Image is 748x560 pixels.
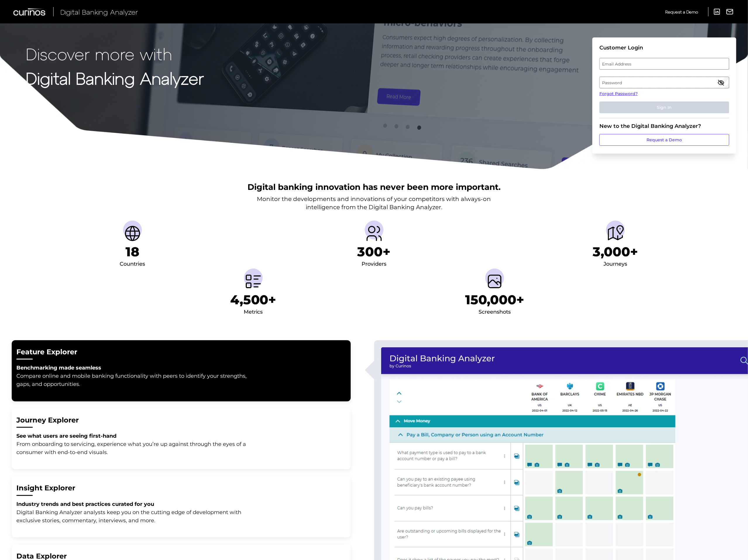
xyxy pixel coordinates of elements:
h2: Digital banking innovation has never been more important. [247,181,501,193]
h1: 300+ [357,244,391,260]
img: Metrics [244,272,263,291]
div: New to the Digital Banking Analyzer? [599,123,729,129]
img: Screenshots [485,272,504,291]
strong: Digital Banking Analyzer [26,68,204,88]
p: Digital Banking Analyzer analysts keep you on the cutting edge of development with exclusive stor... [16,500,250,525]
img: Countries [123,224,142,243]
label: Email Address [600,59,729,69]
span: Digital Banking Analyzer [60,8,138,16]
strong: Industry trends and best practices curated for you [16,501,154,507]
p: Compare online and mobile banking functionality with peers to identify your strengths, gaps, and ... [16,372,250,388]
div: Customer Login [599,44,729,51]
label: Password [600,77,729,88]
a: Forgot Password? [599,91,729,97]
div: Metrics [244,308,263,317]
h1: 4,500+ [230,292,276,308]
button: Insight ExplorerIndustry trends and best practices curated for youDigital Banking Analyzer analys... [12,476,351,537]
h2: Insight Explorer [16,483,346,493]
h1: 150,000+ [465,292,524,308]
p: From onboarding to servicing, experience what you’re up against through the eyes of a consumer wi... [16,432,250,456]
p: Discover more with [26,44,204,63]
h1: 3,000+ [593,244,638,260]
button: Sign In [599,102,729,113]
a: Request a Demo [599,134,729,146]
button: Feature ExplorerBenchmarking made seamless Compare online and mobile banking functionality with p... [12,340,351,401]
button: Journey ExplorerSee what users are seeing first-hand From onboarding to servicing, experience wha... [12,408,351,470]
span: Request a Demo [665,9,698,14]
img: Curinos [13,8,46,16]
a: Request a Demo [665,7,698,17]
h2: Journey Explorer [16,415,346,425]
div: Screenshots [479,308,511,317]
h2: Feature Explorer [16,347,346,357]
p: Monitor the developments and innovations of your competitors with always-on intelligence from the... [257,195,491,211]
h1: 18 [125,244,139,260]
strong: See what users are seeing first-hand [16,433,116,439]
img: Providers [365,224,384,243]
div: Providers [362,260,386,269]
strong: Benchmarking made seamless [16,365,101,371]
img: Journeys [606,224,625,243]
div: Countries [120,260,145,269]
div: Journeys [604,260,627,269]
